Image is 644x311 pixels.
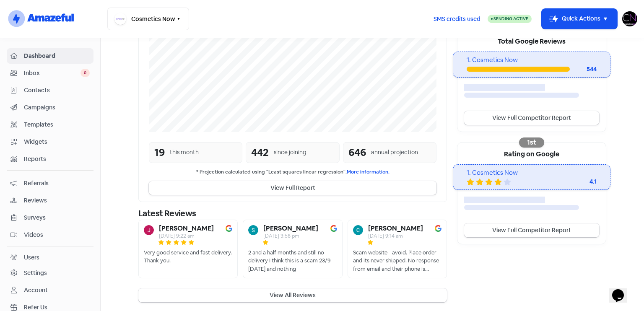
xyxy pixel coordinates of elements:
[24,120,90,129] span: Templates
[159,233,214,238] div: [DATE] 9:22 am
[24,137,90,146] span: Widgets
[609,277,636,303] iframe: chat widget
[457,143,606,164] div: Rating on Google
[347,168,390,175] a: More information.
[622,11,637,26] img: User
[7,48,93,64] a: Dashboard
[368,225,423,232] b: [PERSON_NAME]
[7,265,93,281] a: Settings
[263,225,318,232] b: [PERSON_NAME]
[80,69,90,77] span: 0
[7,65,93,81] a: Inbox 0
[457,30,606,52] div: Total Google Reviews
[170,148,199,157] div: this month
[107,8,189,30] button: Cosmetics Now
[138,207,447,220] div: Latest Reviews
[7,117,93,132] a: Templates
[24,52,90,60] span: Dashboard
[488,14,532,24] a: Sending Active
[434,15,480,23] span: SMS credits used
[519,137,544,148] div: 1st
[7,100,93,115] a: Campaigns
[251,145,269,160] div: 442
[24,155,90,163] span: Reports
[24,196,90,205] span: Reviews
[24,86,90,95] span: Contacts
[353,249,441,273] div: Scam website - avoid. Place order and its never shipped. No response from email and their phone i...
[563,177,597,186] div: 4.1
[371,148,418,157] div: annual projection
[7,193,93,208] a: Reviews
[426,14,488,23] a: SMS credits used
[7,282,93,298] a: Account
[248,225,258,235] img: Avatar
[542,9,617,29] button: Quick Actions
[493,16,528,21] span: Sending Active
[274,148,306,157] div: since joining
[7,227,93,243] a: Videos
[154,145,165,160] div: 19
[7,176,93,191] a: Referrals
[7,134,93,150] a: Widgets
[24,69,80,78] span: Inbox
[24,103,90,112] span: Campaigns
[464,223,599,237] a: View Full Competitor Report
[263,233,318,238] div: [DATE] 3:58 pm
[368,233,423,238] div: [DATE] 9:14 am
[226,225,232,232] img: Image
[7,83,93,98] a: Contacts
[353,225,363,235] img: Avatar
[348,145,366,160] div: 646
[467,55,596,65] div: 1. Cosmetics Now
[149,181,436,195] button: View Full Report
[24,231,90,239] span: Videos
[144,249,232,265] div: Very good service and fast delivery. Thank you.
[24,179,90,188] span: Referrals
[24,269,47,277] div: Settings
[149,168,436,176] small: * Projection calculated using "Least squares linear regression".
[24,253,39,262] div: Users
[330,225,337,232] img: Image
[467,168,596,178] div: 1. Cosmetics Now
[7,151,93,167] a: Reports
[144,225,154,235] img: Avatar
[464,111,599,125] a: View Full Competitor Report
[138,288,447,302] button: View All Reviews
[570,65,597,74] div: 544
[248,249,337,273] div: 2 and a half months and still no delivery I think this is a scam 23/9 [DATE] and nothing
[24,213,90,222] span: Surveys
[24,286,48,295] div: Account
[7,210,93,225] a: Surveys
[435,225,441,232] img: Image
[159,225,214,232] b: [PERSON_NAME]
[7,250,93,265] a: Users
